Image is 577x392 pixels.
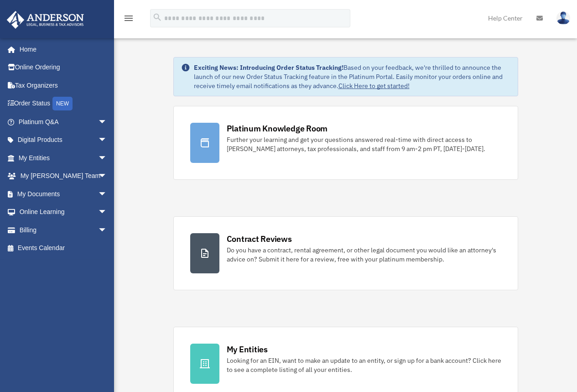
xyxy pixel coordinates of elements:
i: menu [123,13,134,24]
a: Billingarrow_drop_down [6,221,121,239]
div: Based on your feedback, we're thrilled to announce the launch of our new Order Status Tracking fe... [194,63,510,90]
div: Further your learning and get your questions answered real-time with direct access to [PERSON_NAM... [227,135,501,153]
div: NEW [52,97,73,110]
i: search [152,12,162,22]
a: Online Ordering [6,58,121,77]
a: Tax Organizers [6,76,121,94]
span: arrow_drop_down [98,167,116,186]
span: arrow_drop_down [98,221,116,240]
a: Online Learningarrow_drop_down [6,203,121,221]
div: Do you have a contract, rental agreement, or other legal document you would like an attorney's ad... [227,246,501,264]
a: Order StatusNEW [6,94,121,113]
a: Platinum Knowledge Room Further your learning and get your questions answered real-time with dire... [173,106,518,180]
a: Digital Productsarrow_drop_down [6,131,121,149]
span: arrow_drop_down [98,149,116,167]
a: My Entitiesarrow_drop_down [6,149,121,167]
span: arrow_drop_down [98,185,116,204]
span: arrow_drop_down [98,131,116,150]
span: arrow_drop_down [98,113,116,131]
a: Contract Reviews Do you have a contract, rental agreement, or other legal document you would like... [173,216,518,290]
a: My Documentsarrow_drop_down [6,185,121,203]
a: Events Calendar [6,239,121,257]
div: Contract Reviews [227,233,292,245]
img: Anderson Advisors Platinum Portal [4,11,87,29]
span: arrow_drop_down [98,203,116,222]
a: Platinum Q&Aarrow_drop_down [6,113,121,131]
img: User Pic [556,11,570,25]
a: Click Here to get started! [338,82,410,90]
a: menu [123,16,134,24]
div: Platinum Knowledge Room [227,123,328,134]
a: Home [6,40,116,58]
a: My [PERSON_NAME] Teamarrow_drop_down [6,167,121,185]
div: My Entities [227,344,268,355]
div: Looking for an EIN, want to make an update to an entity, or sign up for a bank account? Click her... [227,356,501,374]
strong: Exciting News: Introducing Order Status Tracking! [194,63,343,72]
